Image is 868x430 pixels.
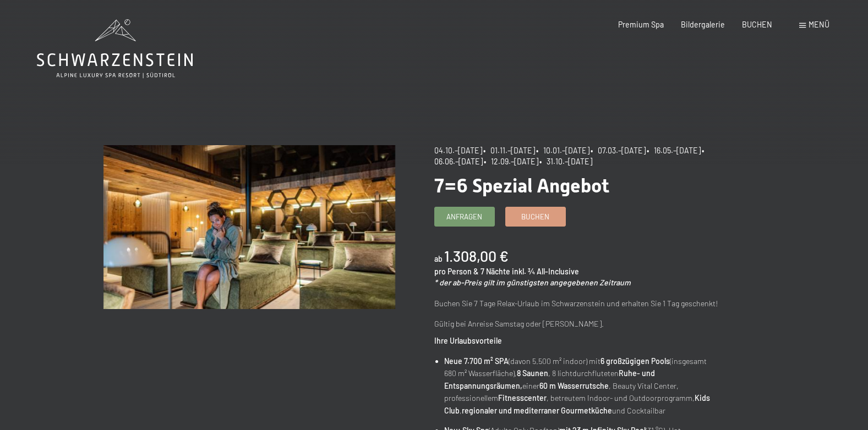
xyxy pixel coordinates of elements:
strong: Ihre Urlaubsvorteile [434,336,502,345]
span: ab [434,254,443,263]
p: Buchen Sie 7 Tage Relax-Urlaub im Schwarzenstein und erhalten Sie 1 Tag geschenkt! [434,297,726,310]
span: • 31.10.–[DATE] [539,157,592,166]
span: • 07.03.–[DATE] [591,146,646,155]
span: Anfragen [446,212,482,222]
strong: Ruhe- und Entspannungsräumen, [444,368,655,390]
strong: Fitnesscenter [498,393,547,403]
li: (davon 5.500 m² indoor) mit (insgesamt 680 m² Wasserfläche), , 8 lichtdurchfluteten einer , Beaut... [444,355,726,417]
span: • 12.09.–[DATE] [484,157,538,166]
span: pro Person & [434,267,479,276]
span: • 16.05.–[DATE] [647,146,701,155]
strong: 8 Saunen [517,368,548,378]
span: • 01.11.–[DATE] [483,146,535,155]
a: Anfragen [435,207,494,225]
span: Menü [809,20,829,29]
span: inkl. ¾ All-Inclusive [512,267,579,276]
p: Gültig bei Anreise Samstag oder [PERSON_NAME]. [434,318,726,330]
span: 7=6 Spezial Angebot [434,174,609,197]
img: 7=6 Spezial Angebot [103,145,395,309]
strong: Kids Club [444,393,710,415]
span: • 10.01.–[DATE] [536,146,589,155]
span: 7 Nächte [481,267,510,276]
a: Bildergalerie [681,20,725,29]
em: * der ab-Preis gilt im günstigsten angegebenen Zeitraum [434,278,631,287]
strong: regionaler und mediterraner Gourmetküche [462,406,612,415]
a: Premium Spa [618,20,664,29]
span: • 06.06.–[DATE] [434,146,707,166]
strong: 6 großzügigen Pools [600,356,670,366]
strong: 60 m Wasserrutsche [539,381,609,390]
strong: Neue 7.700 m² SPA [444,356,509,366]
a: Buchen [506,207,565,225]
span: 04.10.–[DATE] [434,146,482,155]
span: Buchen [521,212,549,222]
a: BUCHEN [742,20,772,29]
b: 1.308,00 € [444,247,509,264]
